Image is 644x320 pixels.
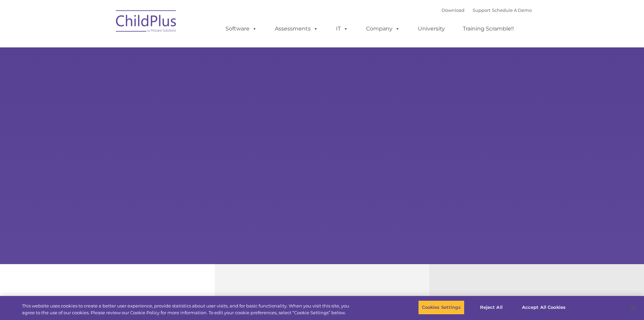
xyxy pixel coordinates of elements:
img: ChildPlus by Procare Solutions [113,5,180,39]
div: This website uses cookies to create a better user experience, provide statistics about user visit... [22,303,354,316]
a: Assessments [268,22,325,36]
button: Accept All Cookies [518,300,569,315]
a: Schedule A Demo [492,7,532,13]
a: Software [219,22,264,36]
button: Close [626,300,641,315]
a: Training Scramble!! [456,22,521,36]
button: Cookies Settings [418,300,464,315]
a: University [411,22,452,36]
a: IT [329,22,355,36]
a: Download [442,7,464,13]
button: Reject All [470,300,512,315]
a: Support [473,7,491,13]
a: Company [359,22,407,36]
font: | [442,7,532,13]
